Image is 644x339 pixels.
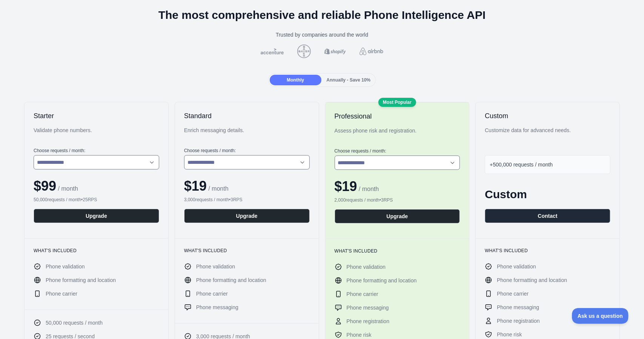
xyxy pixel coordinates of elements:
div: Assess phone risk and registration. [335,127,460,142]
label: Choose requests / month : [335,148,460,154]
div: Customize data for advanced needs. [485,126,610,142]
label: Choose requests / month : [184,148,310,154]
iframe: Toggle Customer Support [572,308,629,324]
div: Enrich messaging details. [184,126,310,142]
